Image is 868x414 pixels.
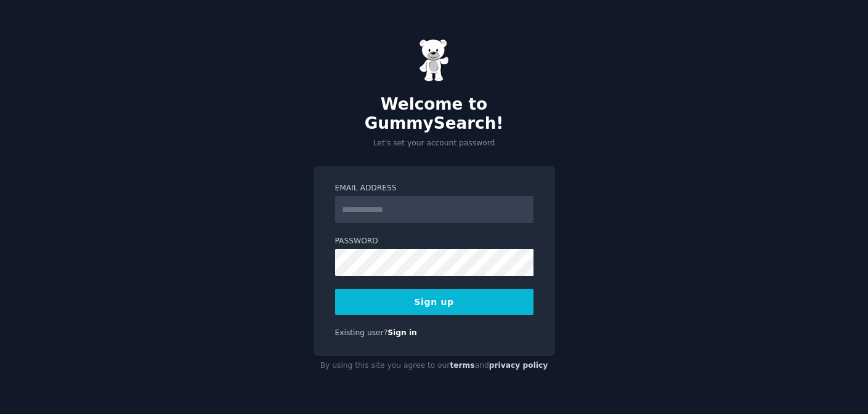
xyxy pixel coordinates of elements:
[335,183,533,194] label: Email Address
[335,328,388,337] span: Existing user?
[335,289,533,315] button: Sign up
[450,361,474,370] a: terms
[314,95,555,134] h2: Welcome to GummySearch!
[387,328,417,337] a: Sign in
[314,138,555,149] p: Let's set your account password
[335,236,533,247] label: Password
[489,361,548,370] a: privacy policy
[419,39,450,82] img: Gummy Bear
[314,356,555,376] div: By using this site you agree to our and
